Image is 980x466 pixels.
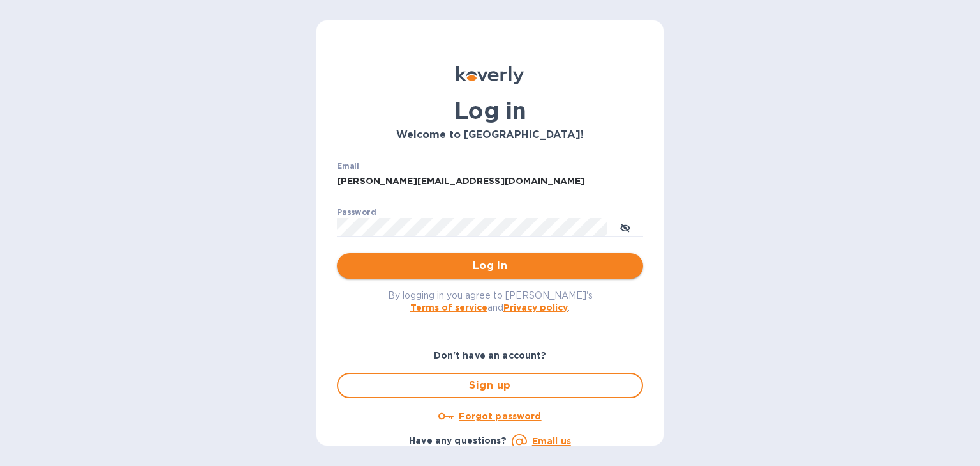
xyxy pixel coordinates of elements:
h3: Welcome to [GEOGRAPHIC_DATA]! [337,129,643,141]
a: Terms of service [410,302,487,313]
input: Enter email address [337,172,643,191]
img: Koverly [456,66,524,84]
label: Password [337,208,376,216]
span: By logging in you agree to [PERSON_NAME]'s and . [388,290,593,313]
button: Sign up [337,373,643,398]
a: Email us [532,436,571,446]
span: Sign up [348,378,632,393]
button: Log in [337,253,643,279]
b: Have any questions? [409,435,507,446]
h1: Log in [337,97,643,124]
button: toggle password visibility [612,214,638,240]
span: Log in [347,258,633,274]
label: Email [337,162,359,170]
a: Privacy policy [503,302,568,313]
u: Forgot password [459,411,541,421]
b: Don't have an account? [434,350,547,361]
